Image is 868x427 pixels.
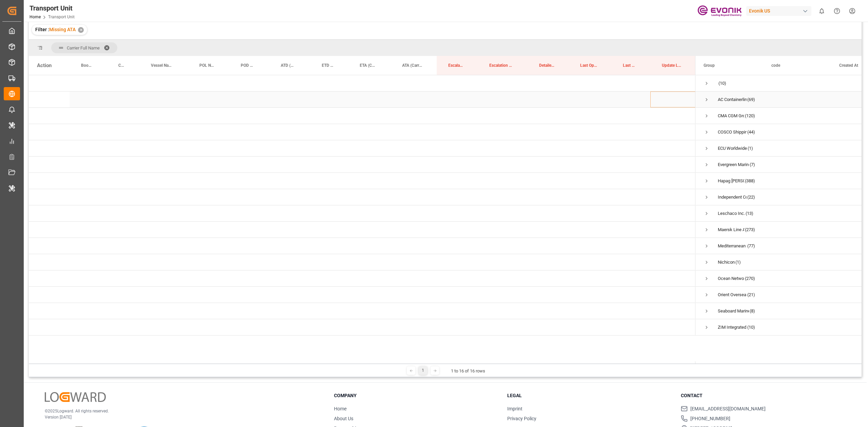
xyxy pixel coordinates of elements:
[451,368,485,374] div: 1 to 16 of 16 rows
[745,108,755,124] span: (120)
[718,92,747,107] div: AC Containerline GmbH
[746,6,811,16] div: Evonik US
[539,63,554,68] span: Detailed Escalation Reason
[29,15,41,19] a: Home
[718,108,744,124] div: CMA CGM Group
[718,271,744,286] div: Ocean Network Express
[507,406,522,411] a: Imprint
[718,222,744,238] div: Maersk Line AS
[718,76,726,91] span: (10)
[718,173,744,189] div: Hapag [PERSON_NAME] Aktiengesellschaft
[29,140,695,157] div: Press SPACE to select this row.
[745,173,755,189] span: (388)
[402,63,422,68] span: ATA (Carrier)
[29,3,75,13] div: Transport Unit
[29,270,695,287] div: Press SPACE to select this row.
[718,141,747,156] div: ECU Worldwide
[49,27,76,32] span: Missing ATA
[118,63,125,68] span: Container Number
[29,189,695,205] div: Press SPACE to select this row.
[241,63,255,68] span: POD Name
[37,62,52,68] div: Action
[29,319,695,335] div: Press SPACE to select this row.
[29,157,695,173] div: Press SPACE to select this row.
[718,303,749,319] div: Seaboard Marine Ltd
[29,173,695,189] div: Press SPACE to select this row.
[718,189,747,205] div: Independent Container Line Limited
[747,124,755,140] span: (44)
[745,271,755,286] span: (270)
[746,4,814,17] button: Evonik US
[623,63,636,68] span: Last Opened By
[45,392,106,402] img: Logward Logo
[750,157,755,172] span: (7)
[281,63,296,68] span: ATD (Carrier)
[334,416,353,421] a: About Us
[29,287,695,303] div: Press SPACE to select this row.
[29,254,695,270] div: Press SPACE to select this row.
[29,238,695,254] div: Press SPACE to select this row.
[35,27,49,32] span: Filter :
[771,63,780,68] span: code
[747,320,755,335] span: (10)
[690,415,730,422] span: [PHONE_NUMBER]
[735,255,741,270] span: (1)
[448,63,463,68] span: Escalation Status
[718,287,747,303] div: Orient Overseas Container Line Ltd
[745,222,755,238] span: (273)
[29,205,695,222] div: Press SPACE to select this row.
[29,108,695,124] div: Press SPACE to select this row.
[199,63,215,68] span: POL Name
[29,124,695,140] div: Press SPACE to select this row.
[750,303,755,319] span: (8)
[334,406,347,411] a: Home
[718,206,745,221] div: Leschaco Inc.
[45,408,317,414] p: © 2025 Logward. All rights reserved.
[334,392,499,399] h3: Company
[681,392,846,399] h3: Contact
[580,63,597,68] span: Last Opened Date/Time
[747,238,755,254] span: (77)
[839,63,858,68] span: Created At
[697,5,742,17] img: Evonik-brand-mark-Deep-Purple-RGB.jpeg_1700498283.jpeg
[507,416,536,421] a: Privacy Policy
[29,303,695,319] div: Press SPACE to select this row.
[718,238,747,254] div: Mediterranean Shipping Company
[67,45,100,50] span: Carrier Full Name
[814,3,829,19] button: show 0 new notifications
[747,92,755,107] span: (69)
[81,63,93,68] span: Booking Number
[360,63,376,68] span: ETA (Carrier)
[718,124,747,140] div: COSCO Shipping Co. Ltd.
[829,3,845,19] button: Help Center
[419,366,427,375] div: 1
[704,63,715,68] span: Group
[718,320,747,335] div: ZIM Integrated Shipping Services Ltd.
[718,255,735,270] div: Nichicon
[78,27,84,33] div: ✕
[748,141,753,156] span: (1)
[747,287,755,303] span: (21)
[322,63,334,68] span: ETD (Carrier)
[747,189,755,205] span: (22)
[718,157,749,172] div: Evergreen Marine Corp.
[489,63,513,68] span: Escalation Reason
[151,63,174,68] span: Vessel Name
[29,91,695,108] div: Press SPACE to select this row.
[746,206,753,221] span: (13)
[29,75,695,91] div: Press SPACE to select this row.
[507,392,672,399] h3: Legal
[662,63,681,68] span: Update Last Opened
[45,414,317,420] p: Version [DATE]
[690,405,766,412] span: [EMAIL_ADDRESS][DOMAIN_NAME]
[29,222,695,238] div: Press SPACE to select this row.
